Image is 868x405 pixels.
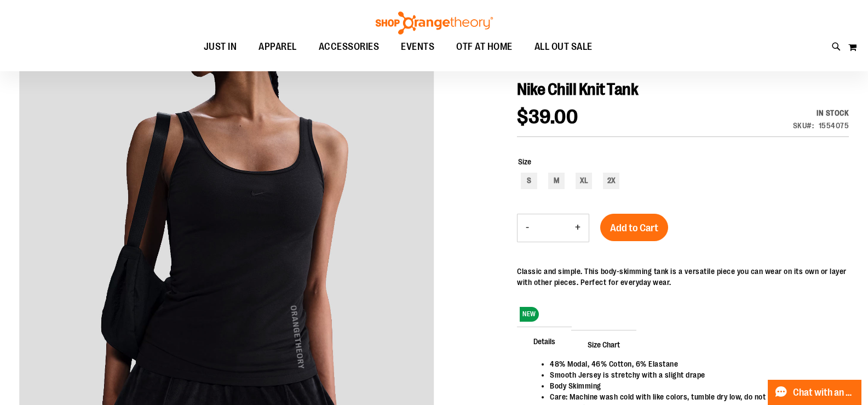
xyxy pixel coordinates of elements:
[768,380,862,405] button: Chat with an Expert
[537,215,567,241] input: Product quantity
[793,387,855,398] span: Chat with an Expert
[793,107,849,118] div: In stock
[517,266,849,288] div: Classic and simple. This body-skimming tank is a versatile piece you can wear on its own or layer...
[571,330,636,358] span: Size Chart
[548,173,565,189] div: M
[456,35,513,59] span: OTF AT HOME
[550,380,838,391] li: Body Skimming
[518,214,537,242] button: Decrease product quantity
[517,80,638,99] span: Nike Chill Knit Tank
[567,214,589,242] button: Increase product quantity
[793,107,849,118] div: Availability
[520,307,539,322] span: NEW
[401,35,434,59] span: EVENTS
[204,35,237,59] span: JUST IN
[319,35,380,59] span: ACCESSORIES
[534,35,593,59] span: ALL OUT SALE
[518,157,531,166] span: Size
[576,173,592,189] div: XL
[550,358,838,369] li: 48% Modal, 46% Cotton, 6% Elastane
[258,35,297,59] span: APPAREL
[819,120,849,131] div: 1554075
[517,106,578,128] span: $39.00
[793,121,814,130] strong: SKU
[521,173,537,189] div: S
[374,12,495,35] img: Shop Orangetheory
[610,222,658,234] span: Add to Cart
[603,173,619,189] div: 2X
[600,214,668,241] button: Add to Cart
[550,369,838,380] li: Smooth Jersey is stretchy with a slight drape
[517,327,572,355] span: Details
